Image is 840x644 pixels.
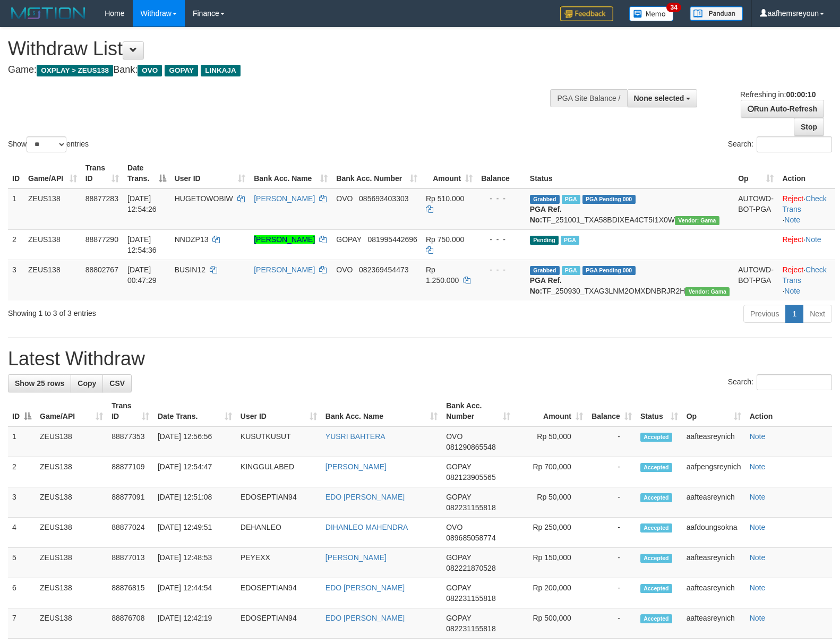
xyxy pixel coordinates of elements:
td: EDOSEPTIAN94 [236,578,321,608]
a: Note [750,462,766,471]
span: Show 25 rows [15,379,64,388]
span: OVO [446,523,462,531]
div: - - - [481,234,521,245]
td: Rp 250,000 [515,518,587,548]
td: aafteasreynich [682,548,745,578]
img: panduan.png [690,6,743,21]
label: Search: [728,136,832,152]
span: GOPAY [446,583,471,592]
span: Vendor URL: https://trx31.1velocity.biz [675,216,719,225]
td: - [587,548,636,578]
td: 6 [8,578,36,608]
span: Copy 082123905565 to clipboard [446,473,495,482]
a: [PERSON_NAME] [325,553,387,562]
td: KINGGULABED [236,457,321,487]
td: 4 [8,518,36,548]
td: [DATE] 12:56:56 [153,426,236,457]
label: Search: [728,374,832,390]
td: 88877024 [107,518,153,548]
span: Accepted [640,584,672,593]
a: Run Auto-Refresh [741,100,824,118]
span: OVO [446,432,462,441]
th: Balance [477,158,526,188]
th: Status: activate to sort column ascending [636,396,682,426]
span: Copy 081995442696 to clipboard [367,235,417,244]
td: ZEUS138 [36,426,107,457]
td: - [587,426,636,457]
a: Reject [782,265,803,274]
div: - - - [481,264,521,275]
td: 2 [8,229,24,260]
td: TF_250930_TXAG3LNM2OMXDNBRJR2H [526,260,734,300]
th: Status [526,158,734,188]
a: Note [750,493,766,501]
span: Marked by aafpengsreynich [562,195,580,204]
span: GOPAY [336,235,361,244]
a: DIHANLEO MAHENDRA [325,523,408,531]
th: Op: activate to sort column ascending [734,158,778,188]
a: Note [784,287,800,295]
a: Note [784,216,800,224]
span: Accepted [640,433,672,442]
span: PGA Pending [582,195,636,204]
a: [PERSON_NAME] [325,462,387,471]
a: Copy [71,374,103,392]
span: OVO [138,65,162,76]
td: AUTOWD-BOT-PGA [734,260,778,300]
span: LINKAJA [201,65,241,76]
th: User ID: activate to sort column ascending [236,396,321,426]
strong: 00:00:10 [786,90,816,99]
span: Marked by aafpengsreynich [561,236,579,245]
td: EDOSEPTIAN94 [236,487,321,518]
td: ZEUS138 [24,260,81,300]
td: · [778,229,835,260]
span: Refreshing in: [740,90,816,99]
td: aafteasreynich [682,487,745,518]
td: DEHANLEO [236,518,321,548]
th: Action [745,396,832,426]
td: - [587,457,636,487]
span: Rp 510.000 [426,194,464,203]
select: Showentries [27,136,66,152]
th: Action [778,158,835,188]
th: Game/API: activate to sort column ascending [24,158,81,188]
td: [DATE] 12:49:51 [153,518,236,548]
td: - [587,578,636,608]
span: Copy [78,379,96,388]
td: 2 [8,457,36,487]
span: Copy 085693403303 to clipboard [359,194,408,203]
span: Rp 750.000 [426,235,464,244]
td: [DATE] 12:48:53 [153,548,236,578]
span: CSV [109,379,125,388]
td: 88877109 [107,457,153,487]
a: YUSRI BAHTERA [325,432,385,441]
td: 3 [8,260,24,300]
b: PGA Ref. No: [530,205,562,224]
td: ZEUS138 [24,229,81,260]
span: Copy 082221870528 to clipboard [446,564,495,572]
td: [DATE] 12:51:08 [153,487,236,518]
span: OXPLAY > ZEUS138 [37,65,113,76]
td: KUSUTKUSUT [236,426,321,457]
span: Pending [530,236,559,245]
span: Accepted [640,614,672,623]
th: Amount: activate to sort column ascending [515,396,587,426]
td: Rp 500,000 [515,608,587,639]
a: [PERSON_NAME] [254,265,315,274]
td: ZEUS138 [36,457,107,487]
span: GOPAY [446,462,471,471]
a: Note [805,235,821,244]
a: Show 25 rows [8,374,71,392]
h1: Withdraw List [8,38,550,59]
th: Bank Acc. Name: activate to sort column ascending [250,158,332,188]
td: 7 [8,608,36,639]
span: Accepted [640,463,672,472]
span: Copy 089685058774 to clipboard [446,534,495,542]
td: Rp 200,000 [515,578,587,608]
button: None selected [627,89,698,107]
div: Showing 1 to 3 of 3 entries [8,304,342,319]
a: EDO [PERSON_NAME] [325,493,405,501]
span: Vendor URL: https://trx31.1velocity.biz [685,287,730,296]
span: HUGETOWOBIW [175,194,233,203]
td: ZEUS138 [36,487,107,518]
